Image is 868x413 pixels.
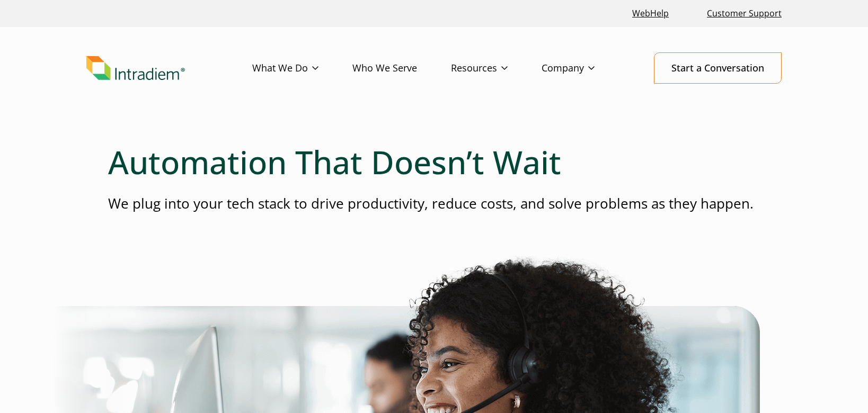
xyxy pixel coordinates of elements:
img: Intradiem [86,56,185,80]
a: Link to homepage of Intradiem [86,56,252,80]
p: We plug into your tech stack to drive productivity, reduce costs, and solve problems as they happen. [108,194,760,213]
a: Link opens in a new window [628,2,673,25]
a: Resources [451,53,542,84]
a: Who We Serve [352,53,451,84]
a: Start a Conversation [654,52,782,84]
h1: Automation That Doesn’t Wait [108,143,760,181]
a: What We Do [252,53,352,84]
a: Customer Support [703,2,786,25]
a: Company [542,53,628,84]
